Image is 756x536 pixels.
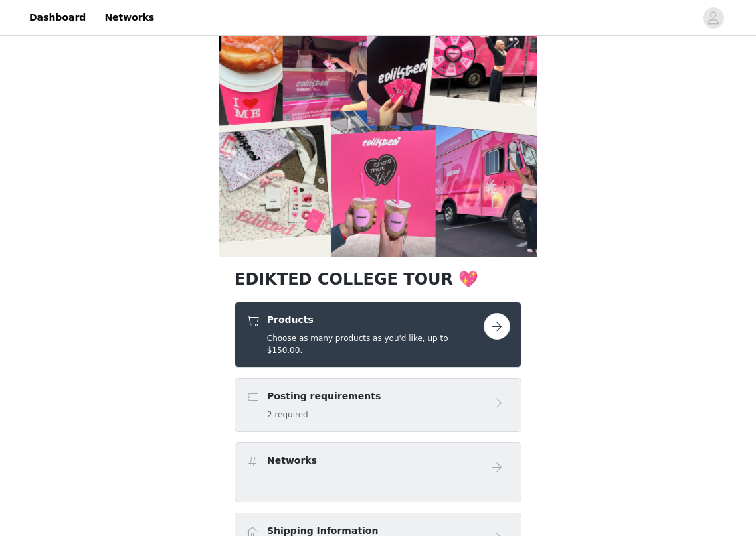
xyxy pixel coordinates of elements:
[235,378,521,432] div: Posting requirements
[267,313,484,327] h4: Products
[235,267,521,291] h1: EDIKTED COLLEGE TOUR 💖
[267,409,381,421] h5: 2 required
[235,442,521,502] div: Networks
[707,7,719,29] div: avatar
[267,332,484,356] h5: Choose as many products as you'd like, up to $150.00.
[267,389,381,403] h4: Posting requirements
[267,454,317,468] h4: Networks
[235,302,521,368] div: Products
[96,3,162,33] a: Networks
[21,3,94,33] a: Dashboard
[219,5,537,257] img: campaign image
